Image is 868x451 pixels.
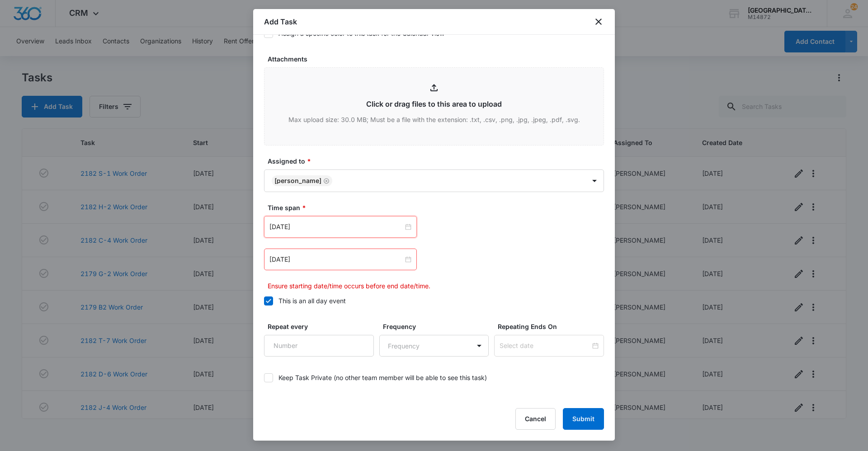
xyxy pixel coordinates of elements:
label: Time span [268,203,608,212]
button: close [593,16,604,27]
div: Keep Task Private (no other team member will be able to see this task) [278,373,487,382]
label: Frequency [383,322,493,331]
label: Remind me [268,399,319,408]
div: [PERSON_NAME] [274,178,321,184]
label: Assigned to [268,156,608,166]
button: Cancel [515,408,556,430]
label: Repeat every [268,322,377,331]
input: Feb 16, 2023 [269,254,403,264]
div: This is an all day event [278,296,346,305]
h1: Add Task [264,16,297,27]
input: Oct 15, 2025 [269,222,403,232]
p: Ensure starting date/time occurs before end date/time. [268,281,604,291]
div: Remove Jonathan Guptill [321,178,330,184]
label: Attachments [268,54,608,64]
button: Submit [563,408,604,430]
input: Select date [500,341,590,351]
label: Repeating Ends On [498,322,608,331]
input: Number [264,335,374,357]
